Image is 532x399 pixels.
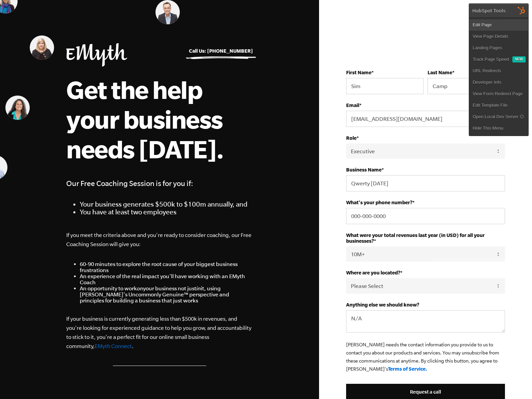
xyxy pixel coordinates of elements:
[80,273,253,285] li: An experience of the real impact you'll have working with an EMyth Coach
[469,111,528,123] a: Open Local Dev Server
[388,366,427,372] a: Terms of Service.
[469,31,528,42] a: View Page Details
[469,123,528,134] a: Hide This Menu
[428,70,452,75] strong: Last Name
[346,341,505,373] p: [PERSON_NAME] needs the contact information you provide to us to contact you about our products a...
[346,70,371,75] strong: First Name
[469,54,512,65] a: Track Page Speed
[346,102,359,108] strong: Email
[469,19,528,31] a: Edit Page
[66,314,253,351] p: If your business is currently generating less than $500k in revenues, and you're looking for expe...
[80,261,253,273] li: 60-90 minutes to explore the root cause of your biggest business frustrations
[66,231,253,249] p: If you meet the criteria above and you're ready to consider coaching, our Free Coaching Session w...
[66,43,127,66] img: EMyth
[5,96,30,120] img: Judith Lerner, EMyth Business Coach
[346,232,485,244] strong: What were your total revenues last year (in USD) for all your businesses?
[469,77,528,88] a: Developer Info
[346,199,412,205] strong: What's your phone number?
[472,8,506,14] div: HubSpot Tools
[512,56,526,62] div: New
[346,310,505,332] textarea: N/A
[80,208,253,216] li: You have at least two employees
[469,65,528,77] a: URL Redirects
[66,75,252,164] h1: Get the help your business needs [DATE].
[26,40,61,44] div: Domain Overview
[469,3,529,136] div: HubSpot Tools Edit PageView Page DetailsLanding Pages Track Page Speed New URL RedirectsDeveloper...
[498,367,532,399] iframe: Chat Widget
[75,40,114,44] div: Keywords by Traffic
[469,100,528,111] a: Edit Template File
[137,285,143,291] em: on
[95,343,132,349] a: EMyth Connect
[80,200,253,208] li: Your business generates $500k to $100m annually, and
[346,167,382,172] strong: Business Name
[189,48,253,54] a: Call Us: [PHONE_NUMBER]
[469,88,528,100] a: View Form Redirect Page
[196,285,201,291] em: in
[469,42,528,54] a: Landing Pages
[80,285,253,303] li: An opportunity to work your business not just it, using [PERSON_NAME]'s Uncommonly Genuine™ persp...
[30,35,54,60] img: Tricia Amara, EMyth Business Coach
[346,270,400,275] strong: Where are you located?
[346,302,419,308] strong: Anything else we should know?
[67,39,73,45] img: tab_keywords_by_traffic_grey.svg
[18,18,74,23] div: Domain: [DOMAIN_NAME]
[66,177,253,189] h4: Our Free Coaching Session is for you if:
[18,39,24,45] img: tab_domain_overview_orange.svg
[346,135,357,141] strong: Role
[514,3,529,18] img: HubSpot Tools Menu Toggle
